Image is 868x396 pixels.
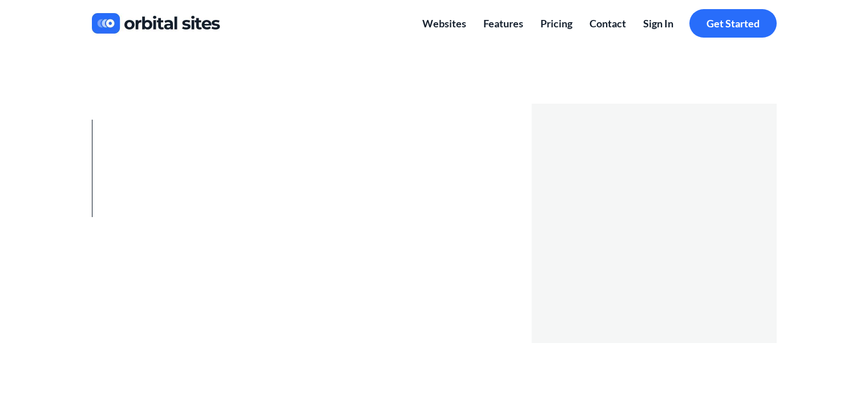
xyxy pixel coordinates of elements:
[422,17,466,30] span: Websites
[483,17,523,30] span: Features
[540,17,572,30] span: Pricing
[581,9,635,38] a: Contact
[532,9,581,38] a: Pricing
[92,9,220,38] img: a830013a-b469-4526-b329-771b379920ab.jpg
[475,9,532,38] a: Features
[414,9,475,38] a: Websites
[635,9,682,38] a: Sign In
[706,17,760,30] span: Get Started
[643,17,673,30] span: Sign In
[689,9,777,38] a: Get Started
[590,17,626,30] span: Contact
